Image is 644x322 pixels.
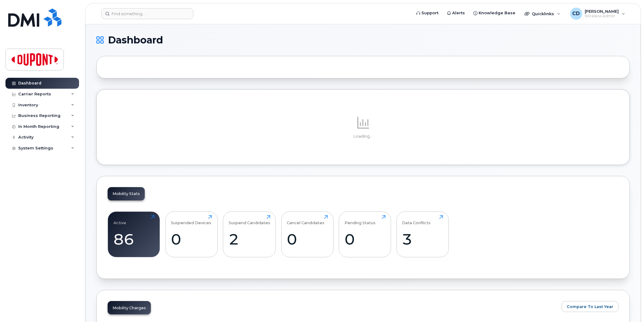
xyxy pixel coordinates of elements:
[562,301,618,312] button: Compare To Last Year
[171,230,212,248] div: 0
[345,215,386,254] a: Pending Status0
[171,215,212,254] a: Suspended Devices0
[113,230,154,248] div: 86
[113,215,154,254] a: Active86
[567,304,613,310] span: Compare To Last Year
[229,215,270,254] a: Suspend Candidates2
[287,215,328,254] a: Cancel Candidates0
[229,230,270,248] div: 2
[108,36,163,45] span: Dashboard
[287,230,328,248] div: 0
[345,230,386,248] div: 0
[402,230,443,248] div: 3
[171,215,211,225] div: Suspended Devices
[229,215,270,225] div: Suspend Candidates
[113,215,126,225] div: Active
[402,215,443,254] a: Data Conflicts3
[402,215,431,225] div: Data Conflicts
[345,215,376,225] div: Pending Status
[287,215,324,225] div: Cancel Candidates
[108,134,618,139] p: Loading...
